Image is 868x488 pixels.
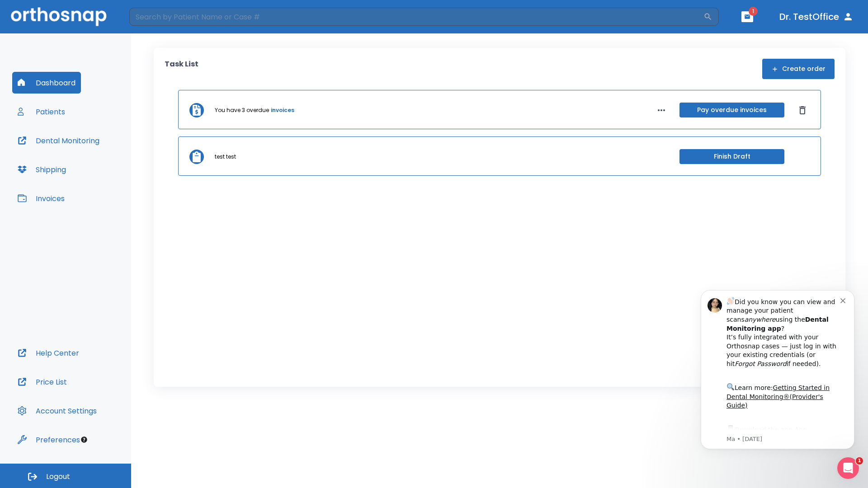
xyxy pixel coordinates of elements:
[271,106,294,114] a: invoices
[46,472,70,482] span: Logout
[129,8,703,26] input: Search by Patient Name or Case #
[687,277,868,464] iframe: Intercom notifications message
[11,7,107,26] img: Orthosnap
[12,371,72,393] button: Price List
[837,457,859,479] iframe: Intercom live chat
[12,400,102,422] button: Account Settings
[762,59,835,79] button: Create order
[39,147,153,193] div: Download the app: | ​ Let us know if you need help getting started!
[39,150,120,166] a: App Store
[165,59,198,79] p: Task List
[12,429,85,450] button: Preferences
[12,130,105,151] button: Dental Monitoring
[39,159,153,167] p: Message from Ma, sent 1w ago
[215,153,236,161] p: test test
[12,101,71,122] button: Patients
[12,188,70,209] button: Invoices
[12,342,85,364] button: Help Center
[795,103,810,117] button: Dismiss
[679,149,784,164] button: Finish Draft
[12,159,71,180] button: Shipping
[153,19,160,27] button: Dismiss notification
[776,9,857,25] button: Dr. TestOffice
[12,72,81,94] button: Dashboard
[856,457,863,465] span: 1
[749,7,758,16] span: 1
[80,436,88,444] div: Tooltip anchor
[679,103,784,117] button: Pay overdue invoices
[215,106,269,114] p: You have 3 overdue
